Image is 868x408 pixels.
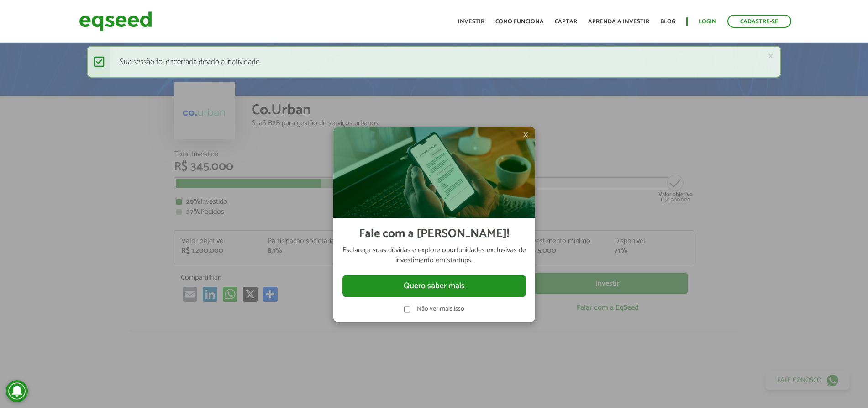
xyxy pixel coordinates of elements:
[660,19,675,25] a: Blog
[588,19,649,25] a: Aprenda a investir
[359,228,509,241] h2: Fale com a [PERSON_NAME]!
[523,129,528,140] span: ×
[87,46,781,78] div: Sua sessão foi encerrada devido a inatividade.
[342,275,526,297] button: Quero saber mais
[495,19,544,25] a: Como funciona
[768,51,773,61] a: ×
[699,19,716,25] a: Login
[342,245,526,266] p: Esclareça suas dúvidas e explore oportunidades exclusivas de investimento em startups.
[727,15,791,28] a: Cadastre-se
[458,19,484,25] a: Investir
[333,127,535,218] img: Imagem celular
[417,306,464,313] label: Não ver mais isso
[79,9,152,33] img: EqSeed
[555,19,577,25] a: Captar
